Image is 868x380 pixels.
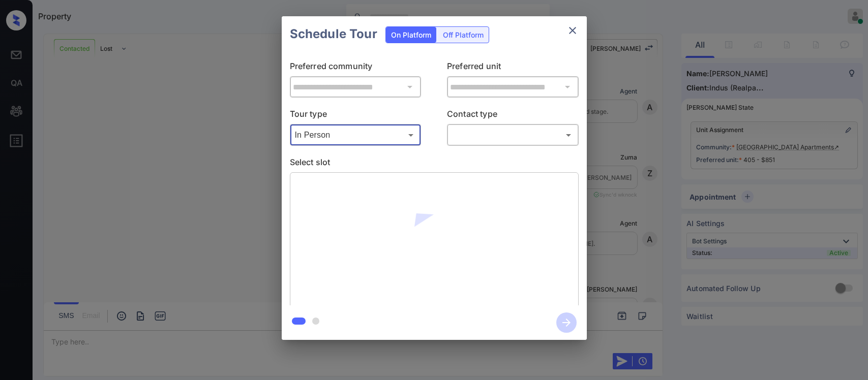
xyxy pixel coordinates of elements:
[562,20,583,41] button: close
[438,27,489,43] div: Off Platform
[290,60,422,76] p: Preferred community
[374,180,494,300] img: loaderv1.7921fd1ed0a854f04152.gif
[290,156,579,172] p: Select slot
[550,309,583,336] button: btn-next
[282,16,385,52] h2: Schedule Tour
[290,108,422,124] p: Tour type
[447,60,579,76] p: Preferred unit
[447,108,579,124] p: Contact type
[292,126,419,143] div: In Person
[386,27,436,43] div: On Platform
